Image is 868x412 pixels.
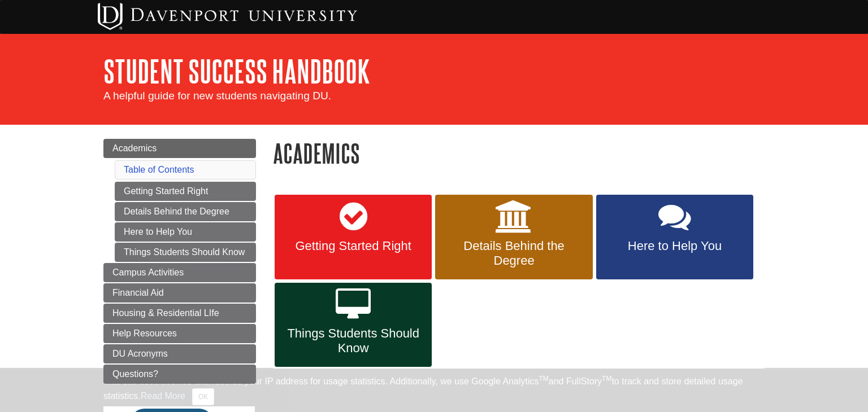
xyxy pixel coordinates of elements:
img: Davenport University [98,3,357,30]
span: A helpful guide for new students navigating DU. [103,90,331,102]
span: Details Behind the Degree [444,239,584,268]
h1: Academics [273,139,765,168]
a: Student Success Handbook [103,54,370,89]
a: Questions? [103,365,256,384]
span: Housing & Residential LIfe [112,308,219,318]
span: Questions? [112,369,158,379]
span: DU Acronyms [112,349,168,358]
span: Campus Activities [112,268,184,277]
a: Help Resources [103,324,256,343]
a: Things Students Should Know [275,283,432,367]
a: Financial Aid [103,283,256,303]
a: Here to Help You [596,195,753,279]
a: Getting Started Right [115,182,256,201]
a: Details Behind the Degree [435,195,592,279]
span: Financial Aid [112,288,164,297]
a: Table of Contents [124,165,194,174]
a: Getting Started Right [275,195,432,279]
a: Housing & Residential LIfe [103,304,256,323]
span: Academics [112,143,157,153]
a: Campus Activities [103,263,256,282]
span: Help Resources [112,328,177,338]
span: Getting Started Right [283,239,423,253]
span: Things Students Should Know [283,326,423,356]
a: Here to Help You [115,222,256,242]
a: Details Behind the Degree [115,202,256,221]
a: Academics [103,139,256,158]
a: DU Acronyms [103,344,256,363]
a: Things Students Should Know [115,243,256,262]
span: Here to Help You [605,239,745,253]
